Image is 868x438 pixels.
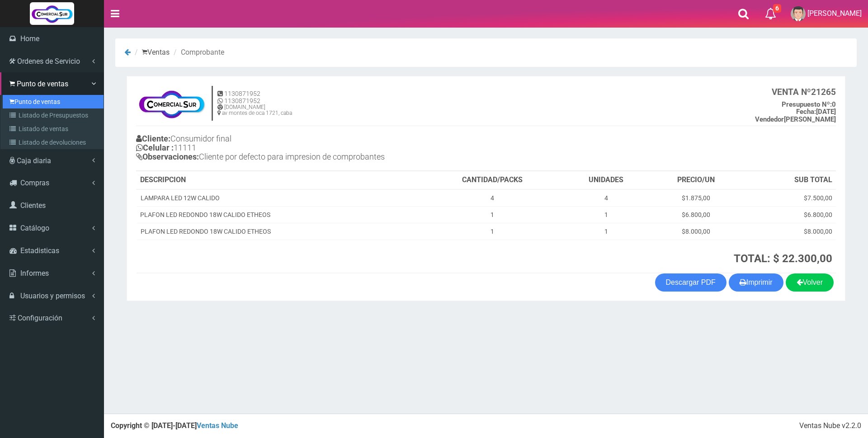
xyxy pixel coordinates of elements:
button: Imprimir [729,273,783,292]
span: Clientes [20,201,46,210]
td: PLAFON LED REDONDO 18W CALIDO ETHEOS [137,206,422,223]
h6: [DOMAIN_NAME] av montes de oca 1721, caba [217,104,292,116]
span: Catálogo [20,224,49,232]
span: Estadisticas [20,246,59,255]
img: Logo grande [30,2,74,25]
td: 1 [422,206,563,223]
a: Listado de ventas [3,122,104,136]
b: [DATE] [796,108,836,116]
span: Configuración [18,314,62,322]
span: Ordenes de Servicio [17,57,80,66]
span: Usuarios y permisos [20,292,85,300]
span: 6 [773,4,781,13]
b: Cliente: [136,134,170,143]
b: [PERSON_NAME] [755,115,836,123]
th: SUB TOTAL [742,171,836,189]
b: 0 [782,100,836,108]
span: Informes [20,269,49,278]
th: DESCRIPCION [137,171,422,189]
span: Caja diaria [17,156,51,165]
th: PRECIO/UN [650,171,742,189]
a: Punto de ventas [3,95,104,108]
td: $6.800,00 [650,206,742,223]
strong: Copyright © [DATE]-[DATE] [111,421,238,430]
li: Comprobante [171,47,224,58]
td: 4 [562,189,650,207]
td: 4 [422,189,563,207]
td: $1.875,00 [650,189,742,207]
strong: TOTAL: $ 22.300,00 [734,252,832,265]
li: Ventas [132,47,170,58]
div: Ventas Nube v2.2.0 [799,421,861,431]
td: 1 [562,206,650,223]
td: $8.000,00 [742,223,836,240]
td: PLAFON LED REDONDO 18W CALIDO ETHEOS [137,223,422,240]
a: Descargar PDF [655,273,726,292]
span: Punto de ventas [17,80,68,88]
img: f695dc5f3a855ddc19300c990e0c55a2.jpg [136,85,207,122]
td: $7.500,00 [742,189,836,207]
td: 1 [562,223,650,240]
th: UNIDADES [562,171,650,189]
b: Celular : [136,143,174,152]
span: Home [20,34,39,43]
span: Compras [20,179,49,187]
strong: Fecha: [796,108,816,116]
span: [PERSON_NAME] [807,9,862,18]
a: Listado de Presupuestos [3,108,104,122]
strong: Vendedor [755,115,784,123]
a: Ventas Nube [197,421,238,430]
img: User Image [791,6,806,21]
b: 21265 [772,87,836,97]
td: $8.000,00 [650,223,742,240]
td: $6.800,00 [742,206,836,223]
a: Volver [786,273,834,292]
b: Observaciones: [136,152,199,161]
h5: 1130871952 1130871952 [217,90,292,104]
a: Listado de devoluciones [3,136,104,149]
td: LAMPARA LED 12W CALIDO [137,189,422,207]
strong: VENTA Nº [772,87,811,97]
strong: Presupuesto Nº: [782,100,832,108]
th: CANTIDAD/PACKS [422,171,563,189]
h4: Consumidor final 11111 Cliente por defecto para impresion de comprobantes [136,132,486,165]
td: 1 [422,223,563,240]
